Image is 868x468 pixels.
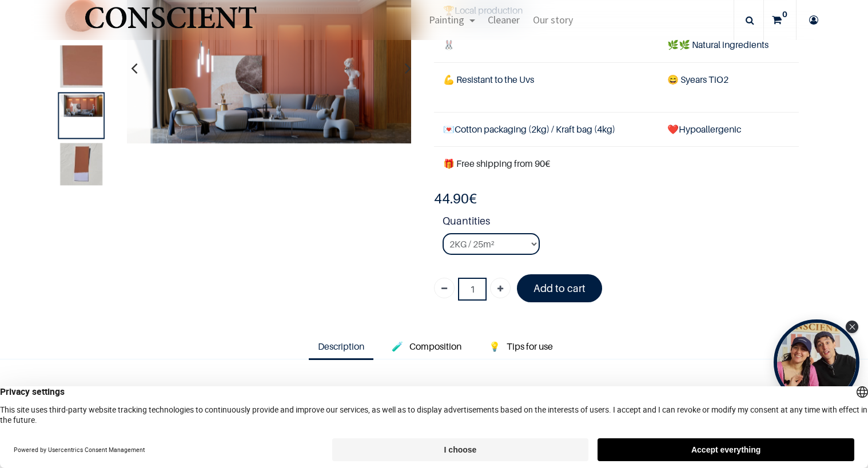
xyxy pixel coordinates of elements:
[507,341,553,352] span: Tips for use
[434,190,477,207] b: €
[667,39,679,50] span: 🌿
[434,278,455,298] a: Delete
[10,10,44,44] button: Open chat widget
[658,113,799,147] td: ❤️Hypoallergenic
[429,13,464,26] span: Painting
[489,341,500,352] span: 💡
[60,143,102,186] img: Product image
[434,190,469,207] span: 44.90
[434,113,658,147] td: Cotton packaging (2kg) / Kraft bag (4kg)
[658,28,799,62] td: 🌿 Natural ingredients
[318,341,364,352] span: Description
[60,46,102,88] img: Product image
[443,74,534,85] span: 💪 Resistant to the Uvs
[488,13,520,26] span: Cleaner
[490,278,511,298] a: Add
[846,321,858,333] div: Close Tolstoy widget
[443,158,550,169] font: 🎁 Free shipping from 90€
[517,274,602,302] a: Add to cart
[533,282,586,294] font: Add to cart
[434,28,658,62] td: 🐰
[533,13,573,26] span: Our story
[667,74,686,85] span: 😄 S
[443,123,455,135] span: 💌
[443,213,799,233] strong: Quantities
[774,319,859,405] div: Tolstoy bubble widget
[774,319,859,405] div: Open Tolstoy
[774,319,859,405] div: Open Tolstoy widget
[60,94,102,117] img: Product image
[392,341,403,352] span: 🧪
[409,341,461,352] span: Composition
[658,62,799,112] td: years TiO2
[779,9,790,20] sup: 0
